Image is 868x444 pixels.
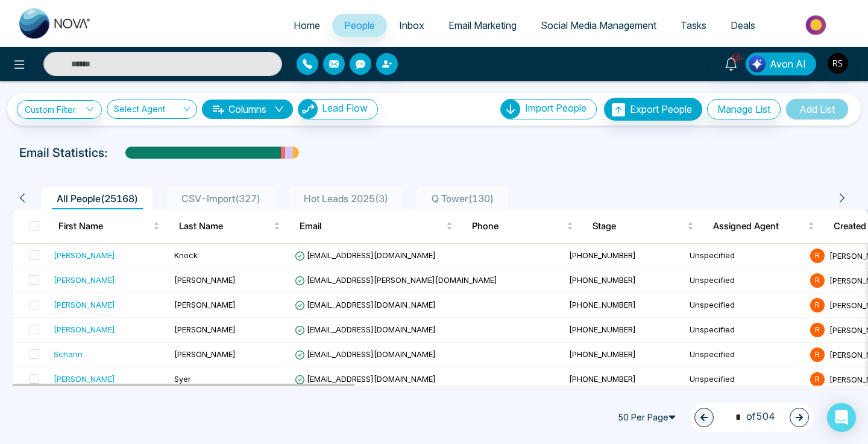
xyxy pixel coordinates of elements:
div: [PERSON_NAME] [54,274,115,286]
button: Manage List [707,99,781,119]
td: Unspecified [685,367,805,392]
span: Deals [731,19,755,31]
span: Inbox [399,19,424,31]
span: [PHONE_NUMBER] [569,300,636,309]
span: Stage [593,219,685,233]
a: Home [281,14,332,37]
div: [PERSON_NAME] [54,373,115,385]
span: Import People [525,102,587,114]
span: Lead Flow [322,102,368,114]
span: [EMAIL_ADDRESS][DOMAIN_NAME] [295,349,436,359]
span: R [810,298,825,312]
span: Phone [472,219,564,233]
span: All People ( 25168 ) [52,192,143,205]
img: User Avatar [828,53,848,74]
div: [PERSON_NAME] [54,323,115,335]
span: Assigned Agent [713,219,805,233]
span: [PERSON_NAME] [174,300,236,309]
span: down [274,104,284,114]
a: Email Marketing [436,14,529,37]
span: 50 Per Page [612,408,685,427]
td: Unspecified [685,318,805,343]
th: Assigned Agent [703,209,824,243]
td: Unspecified [685,343,805,367]
span: of 504 [728,409,775,425]
p: Email Statistics: [19,144,107,162]
th: Phone [462,209,583,243]
img: Lead Flow [298,100,318,119]
a: Deals [719,14,767,37]
a: Inbox [387,14,436,37]
th: Email [290,209,462,243]
button: Columnsdown [202,100,293,119]
a: Social Media Management [529,14,668,37]
span: R [810,273,825,288]
img: Market-place.gif [773,11,861,39]
div: [PERSON_NAME] [54,299,115,311]
span: [PHONE_NUMBER] [569,325,636,334]
span: Syer [174,374,191,384]
span: Email [300,219,444,233]
a: People [332,14,387,37]
div: Open Intercom Messenger [827,403,856,432]
span: R [810,372,825,387]
img: Nova CRM Logo [19,8,92,39]
span: Q Tower ( 130 ) [427,192,498,205]
span: Home [294,19,320,31]
span: Export People [630,103,692,115]
th: Last Name [169,209,290,243]
span: People [344,19,375,31]
span: R [810,323,825,337]
span: Hot Leads 2025 ( 3 ) [299,192,393,205]
span: 10+ [731,52,742,63]
span: First Name [58,219,151,233]
span: [EMAIL_ADDRESS][DOMAIN_NAME] [295,300,436,309]
span: [PHONE_NUMBER] [569,349,636,359]
span: [PERSON_NAME] [174,325,236,334]
span: [EMAIL_ADDRESS][PERSON_NAME][DOMAIN_NAME] [295,275,497,285]
span: [EMAIL_ADDRESS][DOMAIN_NAME] [295,250,436,260]
span: R [810,249,825,263]
div: [PERSON_NAME] [54,249,115,261]
button: Export People [604,98,702,121]
span: Last Name [179,219,271,233]
span: [PHONE_NUMBER] [569,374,636,384]
a: Tasks [668,14,719,37]
span: Knock [174,250,198,260]
a: Custom Filter [17,100,102,119]
span: [EMAIL_ADDRESS][DOMAIN_NAME] [295,325,436,334]
span: R [810,347,825,362]
span: [PERSON_NAME] [174,349,236,359]
img: Lead Flow [749,55,766,72]
span: [PERSON_NAME] [174,275,236,285]
td: Unspecified [685,244,805,268]
td: Unspecified [685,293,805,318]
span: Avon AI [770,57,806,71]
span: [EMAIL_ADDRESS][DOMAIN_NAME] [295,374,436,384]
th: First Name [49,209,169,243]
th: Stage [583,209,703,243]
a: 10+ [717,52,746,74]
span: Tasks [681,19,706,31]
button: Avon AI [746,52,816,75]
span: CSV-Import ( 327 ) [177,192,265,205]
span: Email Marketing [448,19,517,31]
td: Unspecified [685,268,805,293]
span: Social Media Management [541,19,656,31]
a: Lead FlowLead Flow [293,99,378,119]
button: Lead Flow [298,99,378,119]
div: Schann [54,348,83,360]
span: [PHONE_NUMBER] [569,250,636,260]
span: [PHONE_NUMBER] [569,275,636,285]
